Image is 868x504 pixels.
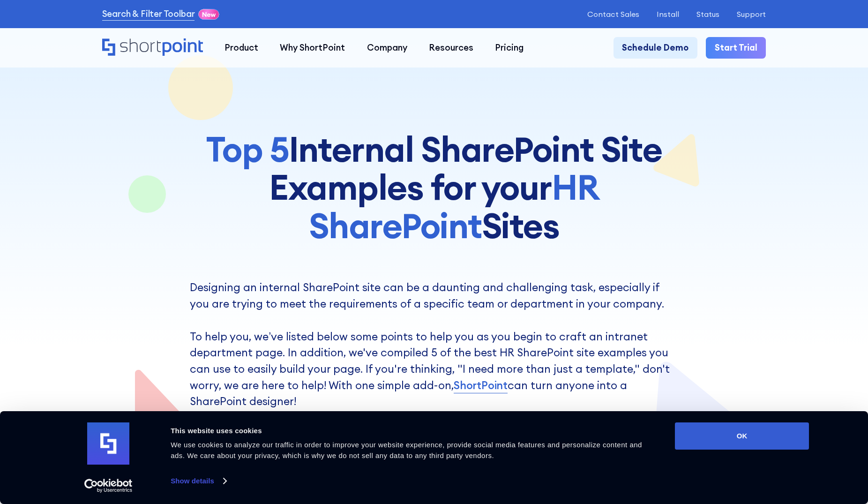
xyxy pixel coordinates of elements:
img: logo [87,422,129,465]
a: Start Trial [706,37,766,59]
a: Why ShortPoint [269,37,356,59]
div: Why ShortPoint [280,41,345,54]
div: This website uses cookies [171,425,654,436]
a: Resources [418,37,484,59]
div: Product [224,41,258,54]
a: Usercentrics Cookiebot - opens in a new window [67,479,150,493]
a: Schedule Demo [614,37,697,59]
h1: Internal SharePoint Site Examples for your Sites [190,130,678,245]
p: Designing an internal SharePoint site can be a daunting and challenging task, especially if you a... [190,279,678,410]
div: Company [367,41,407,54]
div: Resources [429,41,473,54]
span: We use cookies to analyze our traffic in order to improve your website experience, provide social... [171,441,642,459]
a: Status [696,10,719,19]
span: HR SharePoint [309,165,599,247]
a: Support [737,10,766,19]
button: OK [675,422,809,450]
a: Pricing [484,37,534,59]
div: Pricing [495,41,524,54]
a: Install [657,10,679,19]
a: Home [102,38,203,57]
span: Top 5 [206,127,289,171]
a: Product [214,37,269,59]
a: Search & Filter Toolbar [102,8,195,21]
a: Company [356,37,418,59]
a: ShortPoint [454,377,508,394]
a: Show details [171,474,226,488]
iframe: Chat Widget [699,395,868,504]
a: Contact Sales [587,10,639,19]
